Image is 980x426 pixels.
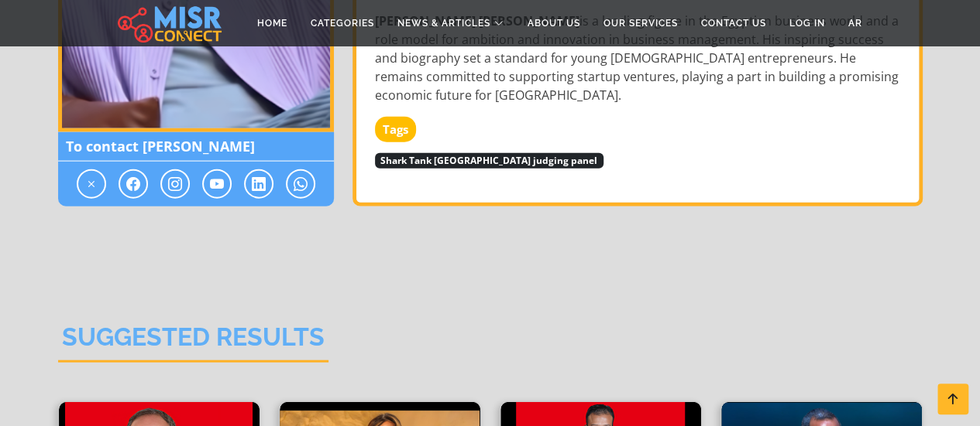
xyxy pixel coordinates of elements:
span: News & Articles [397,16,490,30]
a: News & Articles [386,9,516,38]
a: Home [246,9,299,38]
h2: Suggested Results [58,322,328,362]
a: AR [837,9,874,38]
a: About Us [516,9,592,38]
a: Shark Tank [GEOGRAPHIC_DATA] judging panel [375,151,604,168]
img: main.misr_connect [118,4,222,43]
span: Shark Tank [GEOGRAPHIC_DATA] judging panel [375,153,604,169]
a: Log in [778,9,837,38]
p: is a leading figure in the Egyptian business world and a role model for ambition and innovation i... [375,12,903,104]
span: To contact [PERSON_NAME] [58,132,334,162]
a: Contact Us [689,9,778,38]
strong: Tags [375,117,416,142]
a: Categories [299,9,386,38]
a: Our Services [592,9,689,38]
